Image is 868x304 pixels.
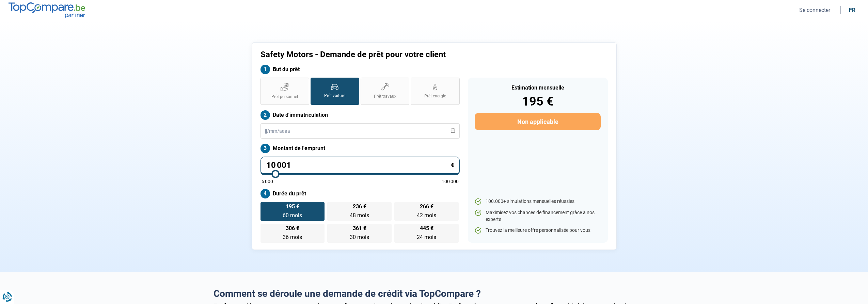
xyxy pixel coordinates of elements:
[420,226,433,231] span: 445 €
[262,179,273,184] span: 5 000
[475,85,600,91] div: Estimation mensuelle
[442,179,459,184] span: 100 000
[475,95,600,108] div: 195 €
[261,50,519,60] h1: Safety Motors - Demande de prêt pour votre client
[417,212,436,219] span: 42 mois
[353,204,366,209] span: 236 €
[283,234,302,240] span: 36 mois
[283,212,302,219] span: 60 mois
[261,189,460,198] label: Durée du prêt
[451,162,454,168] span: €
[271,94,298,100] span: Prêt personnel
[353,226,366,231] span: 361 €
[261,123,460,139] input: jj/mm/aaaa
[261,65,460,74] label: But du prêt
[324,93,345,99] span: Prêt voiture
[420,204,433,209] span: 266 €
[475,113,600,130] button: Non applicable
[350,234,369,240] span: 30 mois
[475,198,600,205] li: 100.000+ simulations mensuelles réussies
[286,204,299,209] span: 195 €
[261,144,460,153] label: Montant de l'emprunt
[261,110,460,120] label: Date d'immatriculation
[9,2,85,18] img: TopCompare.be
[350,212,369,219] span: 48 mois
[286,226,299,231] span: 306 €
[417,234,436,240] span: 24 mois
[849,7,855,13] div: fr
[374,94,396,99] span: Prêt travaux
[797,6,832,14] button: Se connecter
[424,93,446,99] span: Prêt énergie
[214,288,655,300] h2: Comment se déroule une demande de crédit via TopCompare ?
[475,227,600,234] li: Trouvez la meilleure offre personnalisée pour vous
[475,209,600,223] li: Maximisez vos chances de financement grâce à nos experts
